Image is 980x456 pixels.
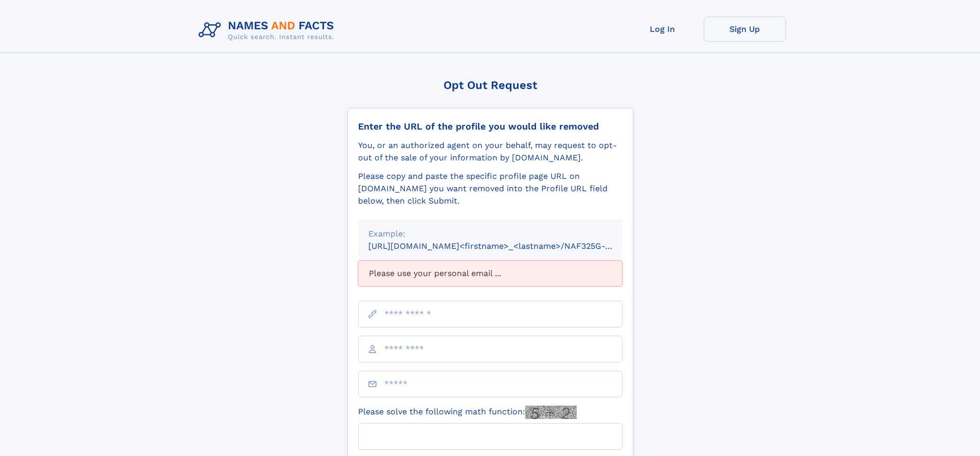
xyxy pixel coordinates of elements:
div: Please copy and paste the specific profile page URL on [DOMAIN_NAME] you want removed into the Pr... [358,170,622,207]
div: Enter the URL of the profile you would like removed [358,121,622,132]
small: [URL][DOMAIN_NAME]<firstname>_<lastname>/NAF325G-xxxxxxxx [368,241,642,251]
a: Log In [621,16,704,42]
div: You, or an authorized agent on your behalf, may request to opt-out of the sale of your informatio... [358,139,622,164]
div: Example: [368,228,612,240]
label: Please solve the following math function: [358,406,577,419]
a: Sign Up [704,16,786,42]
img: Logo Names and Facts [194,16,343,44]
div: Opt Out Request [347,79,633,92]
div: Please use your personal email ... [358,261,622,286]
